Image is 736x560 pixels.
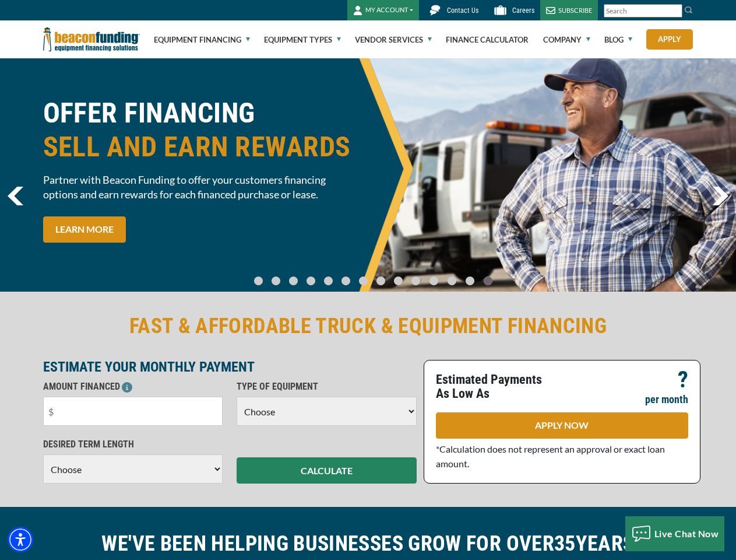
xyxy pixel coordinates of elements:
[269,276,283,286] a: Go To Slide 1
[43,130,361,164] span: SELL AND EARN REWARDS
[43,216,126,243] a: LEARN MORE OFFER FINANCINGSELL AND EARN REWARDS
[322,276,336,286] a: Go To Slide 4
[304,276,318,286] a: Go To Slide 3
[436,443,665,469] span: *Calculation does not represent an approval or exact loan amount.
[645,393,688,407] p: per month
[712,187,728,205] img: Right Navigator
[712,187,728,205] a: next
[264,21,341,58] a: Equipment Types
[355,21,432,58] a: Vendor Services
[154,21,250,58] a: Equipment Financing
[481,276,495,286] a: Go To Slide 13
[625,516,725,551] button: Live Chat Now
[43,437,223,452] p: DESIRED TERM LENGTH
[554,531,576,556] span: 35
[252,276,266,286] a: Go To Slide 0
[374,276,388,286] a: Go To Slide 7
[463,276,477,286] a: Go To Slide 12
[8,187,23,205] img: Left Navigator
[43,380,223,394] p: AMOUNT FINANCED
[8,187,23,205] a: previous
[604,21,632,58] a: Blog
[445,276,459,286] a: Go To Slide 11
[43,173,361,202] span: Partner with Beacon Funding to offer your customers financing options and earn rewards for each f...
[436,412,688,439] a: APPLY NOW
[646,29,693,50] a: Apply
[43,360,417,374] p: ESTIMATE YOUR MONTHLY PAYMENT
[543,21,590,58] a: Company
[43,96,361,164] h1: OFFER FINANCING
[339,276,353,286] a: Go To Slide 5
[436,373,555,401] p: Estimated Payments As Low As
[604,4,682,17] input: Search
[512,6,534,15] span: Careers
[447,6,478,15] span: Contact Us
[678,373,688,387] p: ?
[392,276,406,286] a: Go To Slide 8
[43,313,693,339] h2: FAST & AFFORDABLE TRUCK & EQUIPMENT FINANCING
[427,276,441,286] a: Go To Slide 10
[287,276,301,286] a: Go To Slide 2
[684,5,693,15] img: Search
[43,20,140,58] img: Beacon Funding Corporation logo
[43,530,693,557] h2: WE'VE BEEN HELPING BUSINESSES GROW FOR OVER YEARS
[409,276,423,286] a: Go To Slide 9
[237,457,417,484] button: CALCULATE
[654,528,719,539] span: Live Chat Now
[670,6,679,16] a: Clear search text
[237,380,417,394] p: TYPE OF EQUIPMENT
[8,527,33,552] div: Accessibility Menu
[357,276,371,286] a: Go To Slide 6
[43,397,223,426] input: $
[446,21,529,58] a: Finance Calculator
